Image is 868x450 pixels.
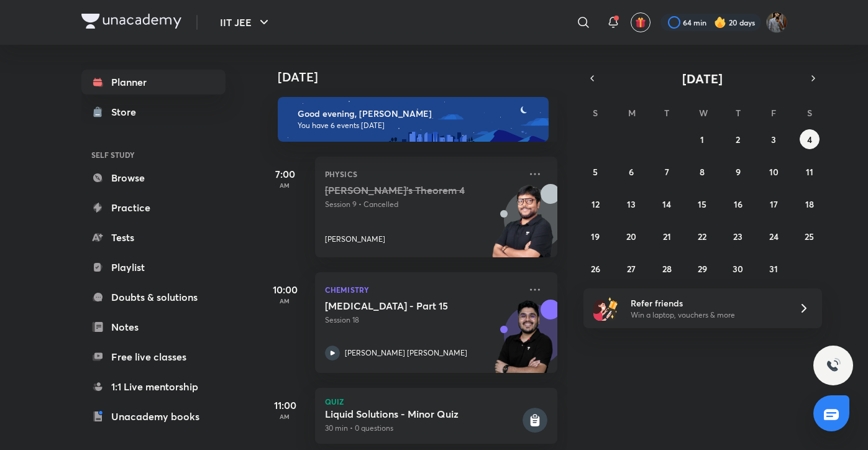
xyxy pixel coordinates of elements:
img: avatar [635,17,646,28]
button: October 7, 2025 [657,162,677,181]
abbr: October 14, 2025 [662,198,671,210]
p: Win a laptop, vouchers & more [631,310,783,321]
h6: Good evening, [PERSON_NAME] [298,108,537,119]
button: October 1, 2025 [692,129,712,149]
img: streak [714,16,726,29]
button: October 3, 2025 [764,129,783,149]
p: Chemistry [325,282,520,297]
abbr: October 18, 2025 [805,198,814,210]
p: 30 min • 0 questions [325,423,520,434]
img: referral [593,296,618,321]
button: avatar [631,12,651,32]
abbr: October 5, 2025 [593,166,598,178]
button: October 31, 2025 [764,259,783,278]
button: IIT JEE [212,10,279,35]
h5: 11:00 [260,398,310,413]
abbr: October 11, 2025 [806,166,813,178]
button: October 17, 2025 [764,194,783,214]
a: Practice [81,195,226,220]
button: October 4, 2025 [800,129,820,149]
a: Unacademy books [81,404,226,429]
button: October 18, 2025 [800,194,820,214]
h6: Refer friends [631,296,783,310]
button: October 24, 2025 [764,226,783,246]
img: unacademy [489,300,557,385]
abbr: October 8, 2025 [700,166,705,178]
a: Planner [81,70,226,94]
button: October 10, 2025 [764,162,783,181]
a: Tests [81,225,226,250]
button: October 5, 2025 [585,162,605,181]
button: October 20, 2025 [621,226,641,246]
button: October 27, 2025 [621,259,641,278]
abbr: October 31, 2025 [769,263,778,275]
p: [PERSON_NAME] [325,234,385,245]
button: October 23, 2025 [728,226,748,246]
abbr: October 2, 2025 [736,134,740,145]
button: October 11, 2025 [800,162,820,181]
img: evening [278,97,549,142]
abbr: October 22, 2025 [698,231,706,242]
button: October 25, 2025 [800,226,820,246]
abbr: October 13, 2025 [627,198,636,210]
a: 1:1 Live mentorship [81,374,226,399]
h5: Gauss's Theorem 4 [325,184,480,196]
abbr: Wednesday [699,107,708,119]
div: Store [111,104,144,119]
h5: Hydrocarbons - Part 15 [325,300,480,312]
abbr: Friday [771,107,776,119]
abbr: Thursday [736,107,741,119]
a: Free live classes [81,344,226,369]
abbr: October 15, 2025 [698,198,706,210]
p: AM [260,181,310,189]
h5: 7:00 [260,167,310,181]
abbr: October 29, 2025 [698,263,707,275]
abbr: October 16, 2025 [734,198,742,210]
abbr: October 21, 2025 [663,231,671,242]
button: October 6, 2025 [621,162,641,181]
p: Physics [325,167,520,181]
abbr: Sunday [593,107,598,119]
button: October 14, 2025 [657,194,677,214]
abbr: October 24, 2025 [769,231,779,242]
button: October 28, 2025 [657,259,677,278]
h5: Liquid Solutions - Minor Quiz [325,408,520,420]
abbr: Tuesday [664,107,669,119]
abbr: October 1, 2025 [700,134,704,145]
p: AM [260,413,310,420]
abbr: October 10, 2025 [769,166,779,178]
button: October 12, 2025 [585,194,605,214]
abbr: October 3, 2025 [771,134,776,145]
p: Session 18 [325,315,520,326]
abbr: October 9, 2025 [736,166,741,178]
abbr: October 7, 2025 [665,166,669,178]
button: October 21, 2025 [657,226,677,246]
a: Store [81,99,226,124]
button: October 30, 2025 [728,259,748,278]
button: October 22, 2025 [692,226,712,246]
button: October 29, 2025 [692,259,712,278]
p: [PERSON_NAME] [PERSON_NAME] [345,347,467,359]
abbr: October 4, 2025 [807,134,812,145]
a: Company Logo [81,14,181,32]
img: unacademy [489,184,557,270]
abbr: October 26, 2025 [591,263,600,275]
a: Doubts & solutions [81,285,226,310]
abbr: Monday [628,107,636,119]
button: October 13, 2025 [621,194,641,214]
abbr: October 27, 2025 [627,263,636,275]
a: Playlist [81,255,226,280]
span: [DATE] [682,70,723,87]
abbr: October 30, 2025 [733,263,743,275]
p: AM [260,297,310,305]
abbr: October 6, 2025 [629,166,634,178]
abbr: October 17, 2025 [770,198,778,210]
a: Notes [81,315,226,339]
abbr: Saturday [807,107,812,119]
p: You have 6 events [DATE] [298,121,537,131]
abbr: October 19, 2025 [591,231,600,242]
button: October 8, 2025 [692,162,712,181]
button: October 9, 2025 [728,162,748,181]
h6: SELF STUDY [81,144,226,165]
p: Quiz [325,398,547,405]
